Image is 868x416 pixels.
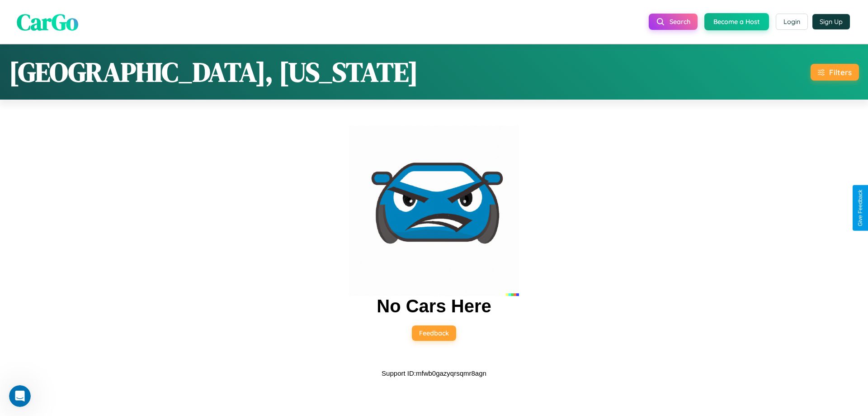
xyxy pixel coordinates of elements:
h2: No Cars Here [377,296,491,316]
div: Filters [829,67,852,77]
button: Sign Up [812,14,850,29]
span: Search [670,18,690,26]
p: Support ID: mfwb0gazyqrsqmr8agn [382,367,486,379]
button: Become a Host [704,13,769,30]
h1: [GEOGRAPHIC_DATA], [US_STATE] [9,53,418,91]
img: car [349,126,519,296]
button: Login [776,14,808,30]
iframe: Intercom live chat [9,385,31,407]
span: CarGo [17,6,78,37]
button: Feedback [412,325,456,341]
div: Give Feedback [857,190,863,226]
button: Search [649,14,698,30]
button: Filters [811,64,859,81]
